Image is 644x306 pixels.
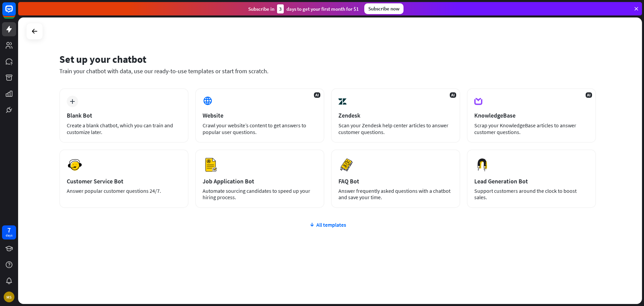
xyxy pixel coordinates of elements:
[4,292,14,302] div: MS
[364,3,404,14] div: Subscribe now
[2,225,16,239] a: 7 days
[277,4,284,13] div: 3
[7,227,11,233] div: 7
[6,233,12,238] div: days
[248,4,359,13] div: Subscribe in days to get your first month for $1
